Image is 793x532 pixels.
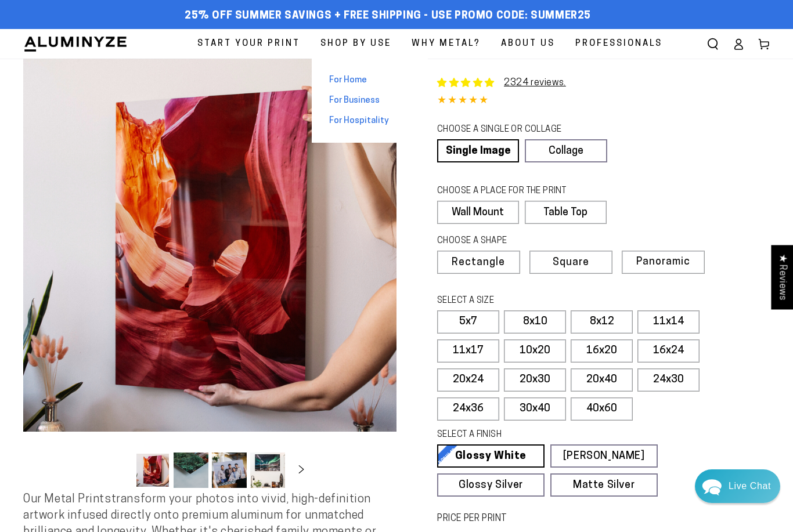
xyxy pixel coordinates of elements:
[437,235,597,248] legend: CHOOSE A SHAPE
[525,201,607,224] label: Table Top
[637,310,700,334] label: 11x14
[504,310,566,334] label: 8x10
[575,36,662,52] span: Professionals
[329,115,389,127] span: For Hospitality
[23,35,128,53] img: Aluminyze
[437,93,770,110] div: 4.85 out of 5.0 stars
[437,76,566,90] a: 2324 reviews.
[437,295,632,307] legend: SELECT A SIZE
[197,36,300,52] span: Start Your Print
[174,453,208,488] button: Load image 2 in gallery view
[492,29,564,59] a: About Us
[437,339,499,363] label: 11x17
[504,78,566,88] a: 2324 reviews.
[185,10,591,23] span: 25% off Summer Savings + Free Shipping - Use Promo Code: SUMMER25
[329,95,380,107] span: For Business
[312,70,428,91] a: For Home
[23,59,396,491] media-gallery: Gallery Viewer
[250,453,285,488] button: Load image 4 in gallery view
[729,469,771,503] div: Contact Us Directly
[525,139,607,162] a: Collage
[135,453,170,488] button: Load image 1 in gallery view
[329,74,367,86] span: For Home
[771,245,793,309] div: Click to open Judge.me floating reviews tab
[312,91,428,111] a: For Business
[504,397,566,421] label: 30x40
[312,111,428,131] a: For Hospitality
[320,36,391,52] span: Shop By Use
[700,31,726,57] summary: Search our site
[504,368,566,392] label: 20x30
[437,368,499,392] label: 20x24
[437,444,545,468] a: Glossy White
[437,201,519,224] label: Wall Mount
[412,36,481,52] span: Why Metal?
[437,185,596,198] legend: CHOOSE A PLACE FOR THE PRINT
[637,368,700,392] label: 24x30
[637,339,700,363] label: 16x24
[437,473,545,497] a: Glossy Silver
[636,256,690,267] span: Panoramic
[501,36,555,52] span: About Us
[452,258,505,268] span: Rectangle
[403,29,489,59] a: Why Metal?
[289,458,314,483] button: Slide right
[571,368,633,392] label: 20x40
[437,397,499,421] label: 24x36
[571,339,633,363] label: 16x20
[695,469,780,503] div: Chat widget toggle
[550,473,658,497] a: Matte Silver
[212,453,247,488] button: Load image 3 in gallery view
[504,339,566,363] label: 10x20
[437,124,596,136] legend: CHOOSE A SINGLE OR COLLAGE
[571,310,633,334] label: 8x12
[106,458,132,483] button: Slide left
[550,444,658,468] a: [PERSON_NAME]
[437,429,632,441] legend: SELECT A FINISH
[567,29,671,59] a: Professionals
[437,139,519,162] a: Single Image
[189,29,309,59] a: Start Your Print
[571,397,633,421] label: 40x60
[437,310,499,334] label: 5x7
[553,258,589,268] span: Square
[312,29,400,59] a: Shop By Use
[437,512,770,526] label: PRICE PER PRINT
